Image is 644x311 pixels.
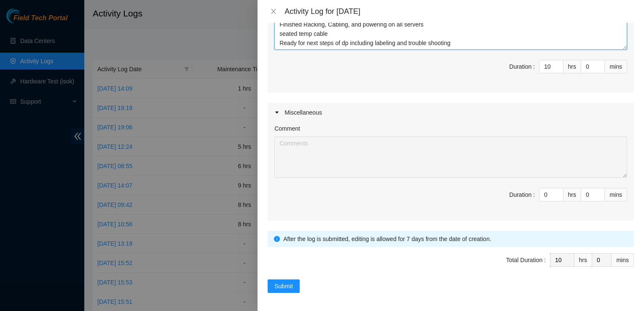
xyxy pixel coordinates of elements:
div: Duration : [509,62,535,71]
textarea: Comment [274,137,627,178]
span: close [270,8,277,15]
div: Miscellaneous [268,103,634,122]
button: Close [268,8,279,16]
div: hrs [563,60,581,73]
div: Duration : [509,190,535,199]
label: Comment [274,124,300,133]
div: Total Duration : [506,255,546,265]
div: mins [612,253,634,267]
span: caret-right [274,110,279,115]
textarea: Comment [274,8,627,50]
span: Submit [274,282,293,291]
div: mins [605,60,627,73]
div: Activity Log for [DATE] [284,7,634,16]
div: mins [605,188,627,201]
div: hrs [563,188,581,201]
button: Submit [268,279,300,293]
div: After the log is submitted, editing is allowed for 7 days from the date of creation. [283,234,628,244]
span: info-circle [274,236,280,242]
div: hrs [574,253,592,267]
